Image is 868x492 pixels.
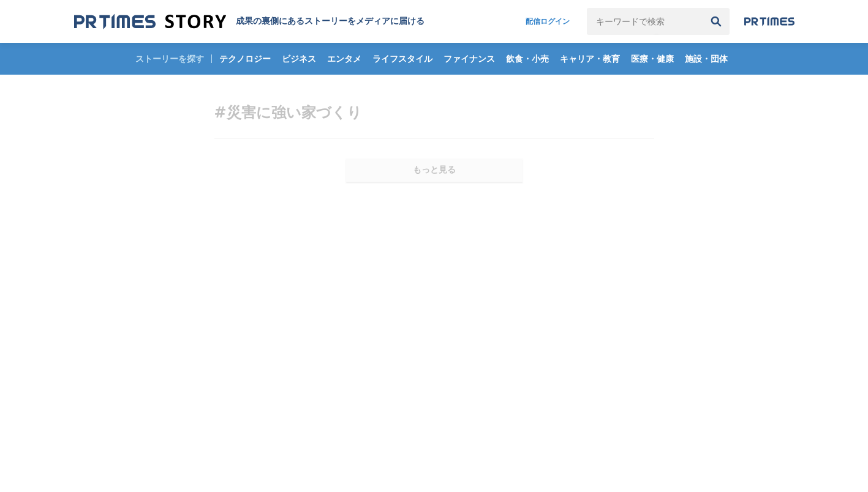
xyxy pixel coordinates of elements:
a: 施設・団体 [680,43,733,75]
img: 成果の裏側にあるストーリーをメディアに届ける [74,13,226,30]
span: ライフスタイル [368,53,437,64]
a: エンタメ [322,43,366,75]
a: ビジネス [277,43,321,75]
span: 施設・団体 [680,53,733,64]
a: ライフスタイル [368,43,437,75]
img: prtimes [744,17,794,26]
input: キーワードで検索 [587,8,703,35]
button: 検索 [703,8,730,35]
span: ファイナンス [439,53,500,64]
a: テクノロジー [214,43,276,75]
span: 医療・健康 [626,53,679,64]
h1: 成果の裏側にあるストーリーをメディアに届ける [236,16,425,27]
a: 配信ログイン [513,8,582,35]
a: 飲食・小売 [501,43,554,75]
a: キャリア・教育 [555,43,625,75]
span: ビジネス [277,53,321,64]
span: エンタメ [322,53,366,64]
a: 成果の裏側にあるストーリーをメディアに届ける 成果の裏側にあるストーリーをメディアに届ける [74,13,425,30]
span: キャリア・教育 [555,53,625,64]
a: 医療・健康 [626,43,679,75]
a: ファイナンス [439,43,500,75]
span: テクノロジー [214,53,276,64]
span: 飲食・小売 [501,53,554,64]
